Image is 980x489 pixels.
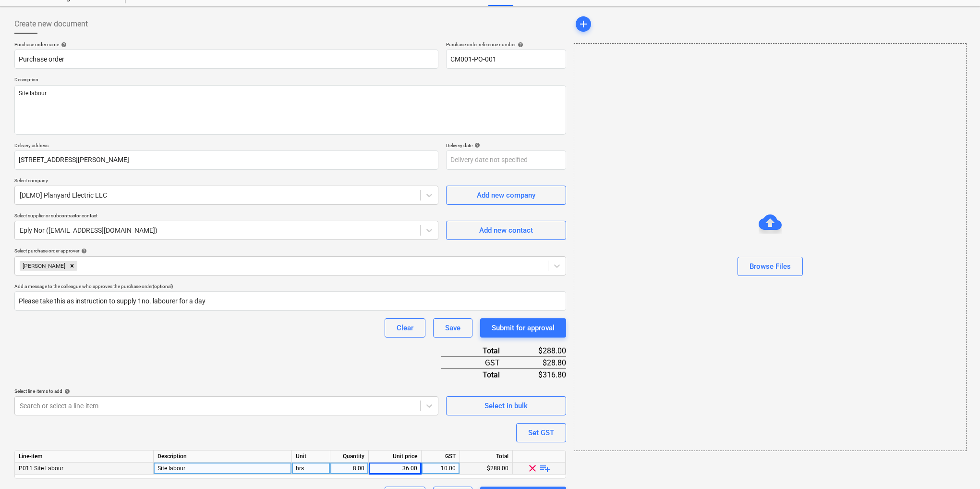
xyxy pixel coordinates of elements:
div: Set GST [528,426,554,439]
button: Browse Files [738,257,803,276]
div: Total [441,369,515,380]
div: Site labour [154,463,292,475]
p: Description [14,76,566,85]
div: 8.00 [334,463,364,475]
textarea: Site labour [14,85,566,135]
button: Select in bulk [446,396,566,415]
div: Purchase order reference number [446,41,566,48]
span: clear [527,463,539,474]
div: Submit for approval [492,322,555,334]
button: Set GST [516,423,566,442]
div: Save [445,322,460,334]
div: 36.00 [373,463,417,475]
div: Total [460,451,513,463]
button: Add new contact [446,221,566,240]
div: Line-item [15,451,154,463]
button: Submit for approval [480,318,566,338]
button: Add new company [446,186,566,205]
div: Browse Files [750,260,791,273]
div: Add a message to the colleague who approves the purchase order (optional) [14,283,566,289]
div: Browse Files [574,43,967,451]
div: Select purchase order approver [14,248,566,254]
div: Description [154,451,292,463]
div: [PERSON_NAME] [20,261,67,271]
span: help [472,142,480,148]
input: Order number [446,50,566,69]
div: GST [422,451,460,463]
span: help [79,248,87,254]
div: Unit [292,451,330,463]
div: Add new company [477,189,535,201]
div: GST [441,357,515,369]
p: Delivery address [14,142,438,150]
div: Add new contact [479,224,533,237]
span: help [516,42,523,48]
div: Total [441,345,515,357]
span: help [59,42,67,48]
span: Create new document [14,18,88,30]
input: Write a message to start approval workflow [14,291,566,311]
span: P011 Site Labour [19,465,63,472]
button: Save [433,318,472,338]
div: Clear [397,322,413,334]
div: Unit price [369,451,422,463]
div: 10.00 [425,463,456,475]
div: Quantity [330,451,369,463]
input: Delivery address [14,150,438,170]
input: Delivery date not specified [446,150,566,170]
div: $288.00 [515,345,566,357]
button: Clear [385,318,425,338]
div: hrs [292,463,330,475]
div: $28.80 [515,357,566,369]
p: Select supplier or subcontractor contact [14,213,438,221]
p: Select company [14,177,438,186]
div: Remove Daniel De Rocco [67,261,77,271]
input: Document name [14,50,438,69]
span: add [578,18,589,30]
div: Select in bulk [484,400,528,412]
div: Purchase order name [14,41,438,48]
iframe: Chat Widget [932,443,980,489]
div: Delivery date [446,142,566,149]
div: $288.00 [460,463,513,475]
span: playlist_add [540,463,551,474]
div: $316.80 [515,369,566,380]
div: Select line-items to add [14,388,438,394]
span: help [62,389,70,394]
